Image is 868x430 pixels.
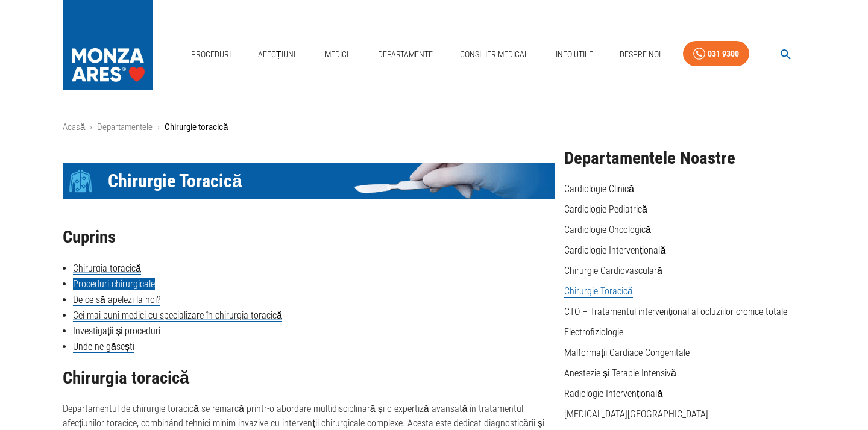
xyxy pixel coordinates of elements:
[564,149,805,168] h2: Departamentele Noastre
[564,326,623,338] a: Electrofiziologie
[73,341,134,353] a: Unde ne găsești
[73,310,282,322] a: Cei mai buni medici cu specializare în chirurgia toracică
[73,325,160,337] a: Investigații și proceduri
[73,263,141,275] a: Chirurgia toracică
[73,278,155,290] a: Proceduri chirurgicale
[564,224,651,235] a: Cardiologie Oncologică
[708,46,739,61] div: 031 9300
[373,42,438,67] a: Departamente
[253,42,300,67] a: Afecțiuni
[63,120,805,134] nav: breadcrumb
[615,42,665,67] a: Despre Noi
[63,228,555,247] h2: Cuprins
[551,42,598,67] a: Info Utile
[97,122,153,132] a: Departamentele
[63,369,555,388] h2: Chirurgia toracică
[455,42,533,67] a: Consilier Medical
[63,163,99,199] div: Icon
[108,170,242,193] span: Chirurgie Toracică
[564,306,787,317] a: CTO – Tratamentul intervențional al ocluziilor cronice totale
[564,347,690,358] a: Malformații Cardiace Congenitale
[157,120,160,134] li: ›
[564,183,634,195] a: Cardiologie Clinică
[564,408,708,420] a: [MEDICAL_DATA][GEOGRAPHIC_DATA]
[63,122,85,132] a: Acasă
[317,42,356,67] a: Medici
[564,285,633,298] a: Chirurgie Toracică
[186,42,236,67] a: Proceduri
[564,388,662,399] a: Radiologie Intervențională
[564,265,662,276] a: Chirurgie Cardiovasculară
[564,367,676,379] a: Anestezie și Terapie Intensivă
[564,245,665,256] a: Cardiologie Intervențională
[90,120,92,134] li: ›
[564,204,647,215] a: Cardiologie Pediatrică
[73,294,160,306] a: De ce să apelezi la noi?
[165,120,228,134] p: Chirurgie toracică
[683,41,749,67] a: 031 9300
